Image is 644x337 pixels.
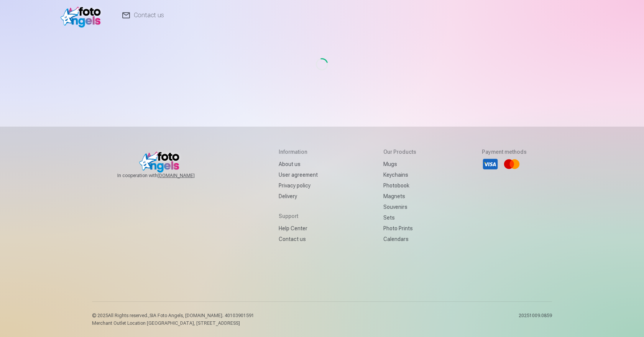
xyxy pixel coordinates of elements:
a: Delivery [279,191,318,202]
a: Mugs [383,159,416,169]
h5: Payment methods [482,148,527,156]
li: Mastercard [503,156,520,173]
a: Sets [383,212,416,223]
p: © 2025 All Rights reserved. , [92,313,254,319]
a: Help Center [279,223,318,234]
a: Photobook [383,180,416,191]
a: Calendars [383,234,416,244]
img: /v1 [61,3,105,28]
a: Keychains [383,169,416,180]
h5: Information [279,148,318,156]
a: About us [279,159,318,169]
span: SIA Foto Angels, [DOMAIN_NAME]. 40103901591 [149,313,254,318]
h5: Support [279,212,318,220]
a: Privacy policy [279,180,318,191]
p: Merchant Outlet Location [GEOGRAPHIC_DATA], [STREET_ADDRESS] [92,320,254,326]
p: 20251009.0859 [519,313,552,326]
span: In cooperation with [117,173,213,179]
a: Photo prints [383,223,416,234]
h5: Our products [383,148,416,156]
a: Contact us [279,234,318,244]
li: Visa [482,156,499,173]
a: Souvenirs [383,202,416,212]
a: User agreement [279,169,318,180]
a: [DOMAIN_NAME] [158,173,213,179]
a: Magnets [383,191,416,202]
